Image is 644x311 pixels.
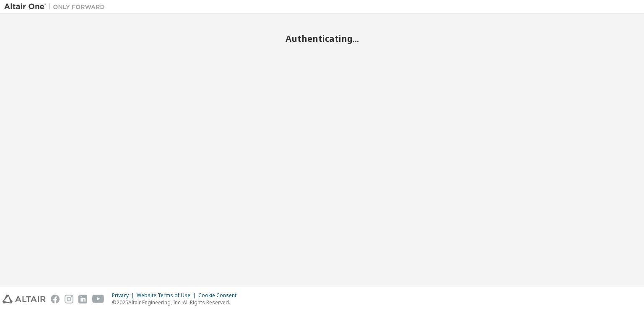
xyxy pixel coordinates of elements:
[3,295,46,303] img: altair_logo.svg
[78,295,87,303] img: linkedin.svg
[4,33,640,44] h2: Authenticating...
[92,295,104,303] img: youtube.svg
[51,295,60,303] img: facebook.svg
[198,292,241,299] div: Cookie Consent
[112,299,241,306] p: © 2025 Altair Engineering, Inc. All Rights Reserved.
[65,295,73,303] img: instagram.svg
[112,292,137,299] div: Privacy
[137,292,198,299] div: Website Terms of Use
[4,3,109,11] img: Altair One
